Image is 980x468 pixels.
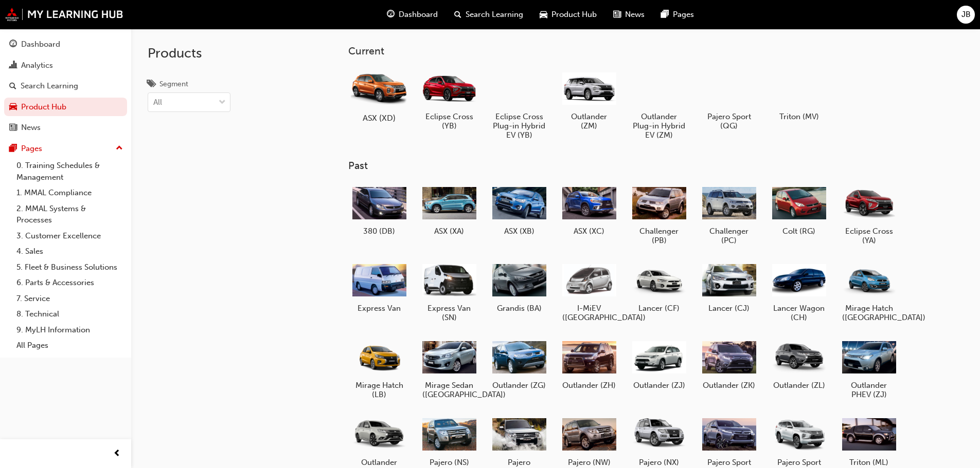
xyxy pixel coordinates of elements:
a: Eclipse Cross (YB) [418,65,480,134]
a: Lancer (CF) [628,257,690,317]
h5: Express Van [352,304,406,313]
a: Outlander Plug-in Hybrid EV (ZM) [628,65,690,143]
span: Product Hub [551,9,597,21]
span: JB [961,9,971,21]
div: All [153,97,162,108]
h5: 380 (DB) [352,227,406,236]
span: search-icon [9,82,16,91]
a: 0. Training Schedules & Management [12,158,127,185]
h3: Current [348,45,933,57]
h5: Outlander Plug-in Hybrid EV (ZM) [632,112,686,140]
h5: Outlander (ZJ) [632,381,686,390]
span: pages-icon [9,144,17,154]
span: down-icon [219,96,226,109]
h5: Pajero Sport (QG) [702,112,756,130]
span: search-icon [454,8,461,21]
button: Pages [4,139,127,158]
h5: Outlander (ZK) [702,381,756,390]
a: Pajero Sport (QG) [698,65,760,134]
h5: ASX (XD) [350,113,407,123]
a: Product Hub [4,98,127,117]
h5: Grandis (BA) [492,304,546,313]
h5: Outlander PHEV (ZJ) [842,381,896,399]
h5: Lancer (CJ) [702,304,756,313]
a: Dashboard [4,35,127,54]
a: guage-iconDashboard [379,4,446,25]
span: car-icon [9,103,17,112]
a: I-MiEV ([GEOGRAPHIC_DATA]) [558,257,620,326]
div: Pages [21,143,42,155]
h5: Pajero (NW) [562,458,616,467]
a: 4. Sales [12,244,127,259]
a: Mirage Sedan ([GEOGRAPHIC_DATA]) [418,334,480,403]
a: Triton (MV) [768,65,830,125]
h5: ASX (XC) [562,227,616,236]
span: news-icon [9,123,17,133]
a: ASX (XB) [488,180,550,240]
a: Challenger (PC) [698,180,760,249]
a: Grandis (BA) [488,257,550,317]
img: mmal [5,8,123,21]
a: 8. Technical [12,306,127,322]
h5: Challenger (PC) [702,227,756,245]
h5: Triton (ML) [842,458,896,467]
h5: Triton (MV) [772,112,826,121]
h5: Pajero (NX) [632,458,686,467]
h5: Mirage Hatch ([GEOGRAPHIC_DATA]) [842,304,896,322]
a: ASX (XC) [558,180,620,240]
h5: I-MiEV ([GEOGRAPHIC_DATA]) [562,304,616,322]
h5: Mirage Hatch (LB) [352,381,406,399]
a: Mirage Hatch (LB) [348,334,410,403]
span: pages-icon [661,8,669,21]
a: Challenger (PB) [628,180,690,249]
h5: Outlander (ZM) [562,112,616,130]
a: Eclipse Cross (YA) [838,180,900,249]
a: Colt (RG) [768,180,830,240]
a: 7. Service [12,291,127,307]
a: Mirage Hatch ([GEOGRAPHIC_DATA]) [838,257,900,326]
button: DashboardAnalyticsSearch LearningProduct HubNews [4,33,127,139]
span: guage-icon [9,40,17,49]
a: 2. MMAL Systems & Processes [12,201,127,228]
a: Analytics [4,56,127,75]
a: 380 (DB) [348,180,410,240]
a: ASX (XA) [418,180,480,240]
span: car-icon [540,8,547,21]
h5: Eclipse Cross Plug-in Hybrid EV (YB) [492,112,546,140]
h5: Eclipse Cross (YA) [842,227,896,245]
span: up-icon [116,142,123,155]
div: Analytics [21,60,53,71]
a: Express Van [348,257,410,317]
h5: Lancer (CF) [632,304,686,313]
span: Dashboard [399,9,438,21]
a: 9. MyLH Information [12,322,127,338]
div: Segment [159,79,188,89]
a: Eclipse Cross Plug-in Hybrid EV (YB) [488,65,550,143]
a: 6. Parts & Accessories [12,275,127,291]
h5: Outlander (ZL) [772,381,826,390]
a: Outlander (ZM) [558,65,620,134]
h5: Lancer Wagon (CH) [772,304,826,322]
span: chart-icon [9,61,17,70]
div: Dashboard [21,39,60,50]
a: ASX (XD) [348,65,410,125]
a: 3. Customer Excellence [12,228,127,244]
a: car-iconProduct Hub [531,4,605,25]
span: news-icon [613,8,621,21]
a: Search Learning [4,77,127,96]
a: Outlander PHEV (ZJ) [838,334,900,403]
h5: Colt (RG) [772,227,826,236]
span: Search Learning [466,9,523,21]
a: Outlander (ZJ) [628,334,690,394]
h5: Express Van (SN) [422,304,476,322]
a: Outlander (ZH) [558,334,620,394]
span: guage-icon [387,8,395,21]
h5: ASX (XA) [422,227,476,236]
h5: Mirage Sedan ([GEOGRAPHIC_DATA]) [422,381,476,399]
a: Outlander (ZK) [698,334,760,394]
h3: Past [348,160,933,172]
h5: Challenger (PB) [632,227,686,245]
a: 5. Fleet & Business Solutions [12,259,127,275]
